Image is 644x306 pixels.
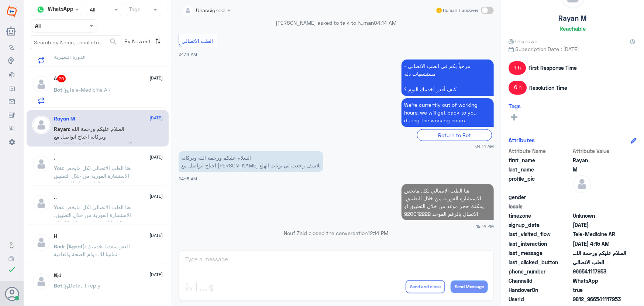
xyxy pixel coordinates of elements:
span: 6 h [509,81,527,94]
span: null [573,193,626,201]
img: defaultAdmin.png [573,175,591,193]
span: First Response Time [528,64,577,72]
span: last_name [509,166,571,173]
span: Subscription Date : [DATE] [509,45,637,53]
span: الطب الاتصالي [182,38,213,44]
img: defaultAdmin.png [32,116,51,134]
span: 12:14 PM [476,223,494,229]
span: : هنا الطب الاتصالي لكل مايخص الاستشارة الفورية من خلال التطبيق، يمكنك الاستفسار من خلال الاتصال ... [54,204,131,234]
span: 04:14 AM [374,20,397,26]
img: defaultAdmin.png [32,155,51,173]
h5: Njd [54,272,62,279]
img: defaultAdmin.png [32,194,51,212]
span: الطب الاتصالي [573,258,626,266]
span: 20 [57,75,66,82]
h5: .. [54,194,57,200]
span: Rayan [573,156,626,164]
span: UserId [509,295,571,303]
span: Bot [54,86,63,93]
img: defaultAdmin.png [32,75,51,93]
span: last_visited_flow [509,230,571,238]
h5: Rayan M [54,116,75,122]
span: 04:14 AM [475,143,494,149]
span: 2025-08-28T01:15:02.499Z [573,240,626,248]
span: Attribute Value [573,147,626,155]
span: 2025-08-12T22:56:02.665Z [573,221,626,229]
h6: Tags [509,103,521,109]
span: timezone [509,212,571,220]
span: phone_number [509,268,571,275]
img: defaultAdmin.png [32,272,51,291]
div: Tags [128,5,141,15]
span: Resolution Time [529,84,567,92]
span: 2 [573,277,626,285]
span: gender [509,193,571,201]
img: whatsapp.png [35,4,46,15]
i: ⇅ [155,35,161,47]
i: check [7,265,16,274]
h5: . [54,155,56,161]
span: [DATE] [150,193,163,200]
span: 9812_966541117953 [573,295,626,303]
h5: Rayan M [558,14,587,23]
div: Return to Bot [417,129,492,141]
span: search [109,37,118,46]
span: [DATE] [150,271,163,278]
span: [DATE] [150,232,163,239]
p: 28/8/2025, 4:14 AM [402,98,494,127]
span: : هنا الطب الاتصالي لكل مايخص الاستشارة الفورية من خلال التطبيق والتي من خلالها يتم تواصلك بشكل ف... [54,165,135,210]
span: Bot [54,282,63,289]
span: profile_pic [509,175,571,192]
span: 04:15 AM [179,176,197,181]
span: null [573,203,626,210]
button: search [109,36,118,48]
span: : Tele-Medicine AR [63,86,111,93]
span: By Newest [121,35,152,50]
span: 04:14 AM [179,52,197,57]
span: [DATE] [150,75,163,81]
img: Widebot Logo [7,6,17,17]
span: first_name [509,156,571,164]
p: 28/8/2025, 4:15 AM [179,151,323,172]
span: 12:14 PM [368,230,389,236]
span: 1 h [509,61,526,75]
p: 28/8/2025, 4:14 AM [402,59,494,96]
h6: Attributes [509,137,535,143]
button: Send Message [451,280,488,293]
p: Nouf Zaid closed the conversation [179,229,494,237]
span: Attribute Name [509,147,571,155]
span: last_clicked_button [509,258,571,266]
span: You [54,165,63,171]
span: : السلام عليكم ورحمة الله وبركاته احتاج اتواصل مع [PERSON_NAME] للاسف رجعت لي نوبات الهلع [54,126,133,155]
p: 28/8/2025, 12:14 PM [402,184,494,220]
h5: H [54,233,58,239]
span: Unknown [573,212,626,220]
h5: A [54,75,66,82]
span: [DATE] [150,115,163,121]
span: : Default reply [63,282,101,289]
span: Rayan [54,126,69,132]
button: Avatar [5,287,19,301]
input: Search by Name, Local etc… [31,35,121,49]
span: [DATE] [150,154,163,160]
img: defaultAdmin.png [32,233,51,252]
span: Badr (Agent) [54,243,85,249]
span: M [573,166,626,173]
span: true [573,286,626,294]
span: You [54,204,63,210]
span: locale [509,203,571,210]
span: HandoverOn [509,286,571,294]
span: last_message [509,249,571,257]
span: signup_date [509,221,571,229]
span: : العفو سعدنا بخدمتك تمانينا لك دوام الصحة والعافية [54,243,130,257]
span: Unknown [509,37,537,45]
span: 966541117953 [573,268,626,275]
p: [PERSON_NAME] asked to talk to human [179,19,494,27]
h6: Reachable [559,25,586,32]
span: ChannelId [509,277,571,285]
button: Send and close [406,280,445,293]
span: Tele-Medicine AR [573,230,626,238]
span: last_interaction [509,240,571,248]
span: Human Handover [443,7,478,14]
span: السلام عليكم ورحمة الله وبركاته احتاج اتواصل مع الدكتور عبدالواحد ابوجازية ضرروري للاسف رجعت لي ن... [573,249,626,257]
